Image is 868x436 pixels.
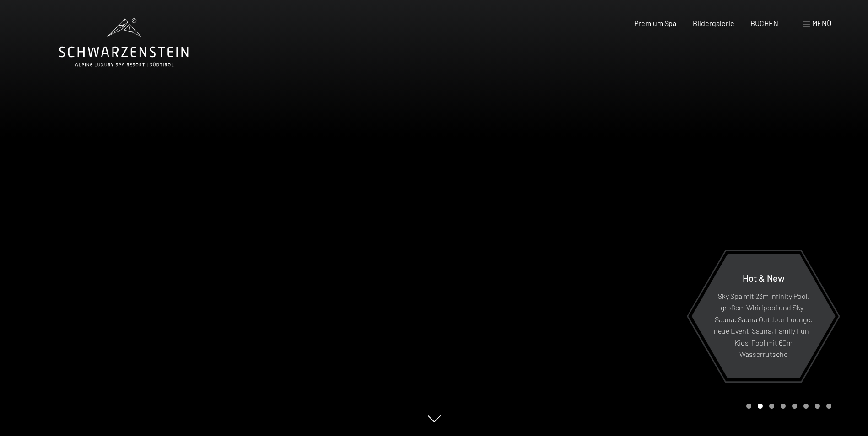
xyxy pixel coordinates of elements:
div: Carousel Page 5 [792,404,797,409]
div: Carousel Page 2 (Current Slide) [758,404,763,409]
div: Carousel Page 8 [826,404,831,409]
div: Carousel Page 3 [769,404,774,409]
div: Carousel Page 7 [815,404,820,409]
a: Bildergalerie [693,19,734,27]
div: Carousel Pagination [743,404,831,409]
a: Hot & New Sky Spa mit 23m Infinity Pool, großem Whirlpool und Sky-Sauna, Sauna Outdoor Lounge, ne... [691,253,836,379]
span: Menü [812,19,831,27]
div: Carousel Page 1 [746,404,751,409]
span: Hot & New [743,272,785,283]
a: Premium Spa [634,19,676,27]
a: BUCHEN [750,19,778,27]
div: Carousel Page 4 [781,404,786,409]
p: Sky Spa mit 23m Infinity Pool, großem Whirlpool und Sky-Sauna, Sauna Outdoor Lounge, neue Event-S... [714,290,813,360]
div: Carousel Page 6 [803,404,809,409]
